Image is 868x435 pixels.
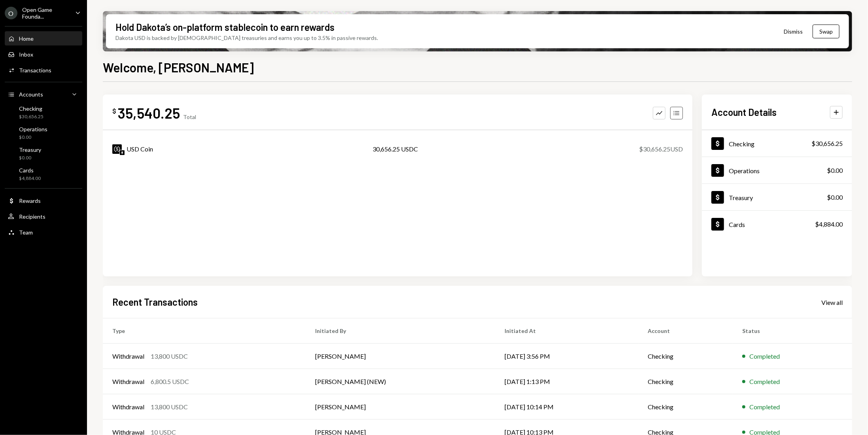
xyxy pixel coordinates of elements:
[495,318,639,344] th: Initiated At
[103,318,306,344] th: Type
[19,51,33,58] div: Inbox
[19,155,41,161] div: $0.00
[639,318,733,344] th: Account
[733,318,852,344] th: Status
[5,165,82,183] a: Cards$4,884.00
[5,193,82,208] a: Rewards
[5,225,82,239] a: Team
[112,144,122,154] img: USDC
[19,67,51,74] div: Transactions
[5,87,82,101] a: Accounts
[112,352,144,361] div: Withdrawal
[702,184,852,210] a: Treasury$0.00
[702,211,852,237] a: Cards$4,884.00
[118,104,180,122] div: 35,540.25
[813,25,840,38] button: Swap
[821,298,843,306] a: View all
[112,402,144,412] div: Withdrawal
[749,377,780,386] div: Completed
[639,144,683,154] div: $30,656.25 USD
[373,144,418,154] div: 30,656.25 USDC
[5,103,82,122] a: Checking$30,656.25
[729,221,745,228] div: Cards
[702,130,852,157] a: Checking$30,656.25
[702,157,852,183] a: Operations$0.00
[112,377,144,386] div: Withdrawal
[19,167,41,174] div: Cards
[639,394,733,420] td: Checking
[639,369,733,394] td: Checking
[827,193,843,202] div: $0.00
[103,59,254,75] h1: Welcome, [PERSON_NAME]
[821,299,843,306] div: View all
[495,369,639,394] td: [DATE] 1:13 PM
[749,352,780,361] div: Completed
[19,175,41,182] div: $4,884.00
[151,402,188,412] div: 13,800 USDC
[151,352,188,361] div: 13,800 USDC
[19,35,34,42] div: Home
[729,194,753,201] div: Treasury
[306,394,495,420] td: [PERSON_NAME]
[306,318,495,344] th: Initiated By
[120,150,125,155] img: ethereum-mainnet
[22,6,69,20] div: Open Game Founda...
[5,144,82,163] a: Treasury$0.00
[711,106,777,119] h2: Account Details
[815,219,843,229] div: $4,884.00
[19,91,43,98] div: Accounts
[774,22,813,41] button: Dismiss
[19,146,41,153] div: Treasury
[639,344,733,369] td: Checking
[19,213,45,220] div: Recipients
[5,47,82,61] a: Inbox
[19,229,33,236] div: Team
[5,209,82,223] a: Recipients
[749,402,780,412] div: Completed
[19,126,47,132] div: Operations
[5,123,82,142] a: Operations$0.00
[729,167,760,174] div: Operations
[5,7,17,19] div: O
[306,369,495,394] td: [PERSON_NAME] (NEW)
[127,144,153,154] div: USD Coin
[115,34,378,42] div: Dakota USD is backed by [DEMOGRAPHIC_DATA] treasuries and earns you up to 3.5% in passive rewards.
[112,107,116,115] div: $
[151,377,189,386] div: 6,800.5 USDC
[5,31,82,45] a: Home
[19,134,47,141] div: $0.00
[306,344,495,369] td: [PERSON_NAME]
[811,139,843,148] div: $30,656.25
[19,197,41,204] div: Rewards
[112,295,198,308] h2: Recent Transactions
[5,63,82,77] a: Transactions
[729,140,755,148] div: Checking
[19,105,43,112] div: Checking
[115,21,335,34] div: Hold Dakota’s on-platform stablecoin to earn rewards
[183,113,196,120] div: Total
[495,344,639,369] td: [DATE] 3:56 PM
[827,166,843,175] div: $0.00
[19,113,43,120] div: $30,656.25
[495,394,639,420] td: [DATE] 10:14 PM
